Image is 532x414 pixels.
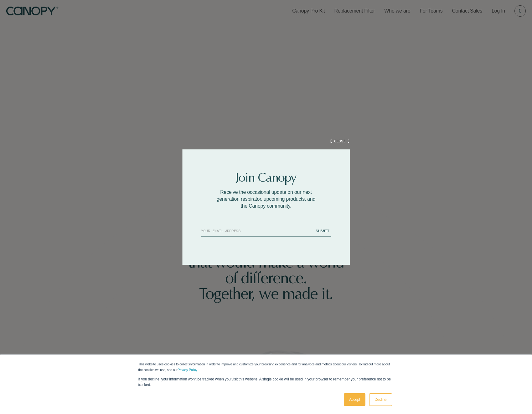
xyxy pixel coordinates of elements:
[316,228,329,233] span: SUBMIT
[201,225,314,236] input: YOUR EMAIL ADDRESS
[344,393,365,406] a: Accept
[178,368,197,372] a: Privacy Policy
[214,171,318,184] h2: Join Canopy
[214,189,318,210] p: Receive the occasional update on our next generation respirator, upcoming products, and the Canop...
[138,376,394,388] p: If you decline, your information won’t be tracked when you visit this website. A single cookie wi...
[138,362,390,372] span: This website uses cookies to collect information in order to improve and customize your browsing ...
[330,138,350,144] button: [ CLOSE ]
[369,393,392,406] a: Decline
[314,225,331,236] button: SUBMIT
